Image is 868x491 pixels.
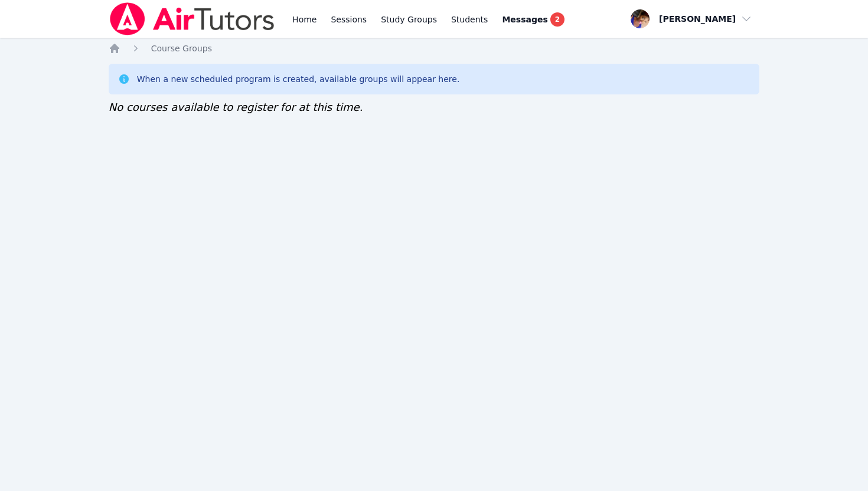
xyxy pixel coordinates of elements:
[151,42,212,54] a: Course Groups
[109,42,760,54] nav: Breadcrumb
[137,73,460,85] div: When a new scheduled program is created, available groups will appear here.
[502,14,547,25] span: Messages
[550,12,564,27] span: 2
[109,101,363,113] span: No courses available to register for at this time.
[151,44,212,53] span: Course Groups
[109,2,276,35] img: Air Tutors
